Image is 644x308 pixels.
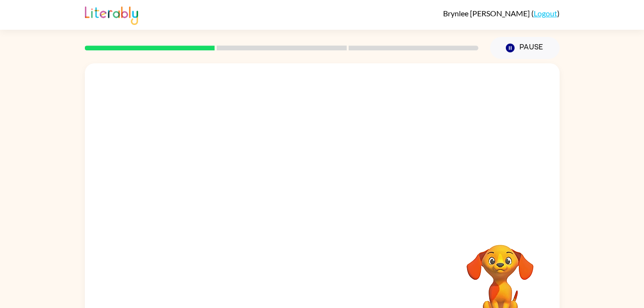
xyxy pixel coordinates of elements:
[443,9,531,18] span: Brynlee [PERSON_NAME]
[490,37,560,59] button: Pause
[443,9,560,18] div: ( )
[534,9,557,18] a: Logout
[85,4,138,25] img: Literably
